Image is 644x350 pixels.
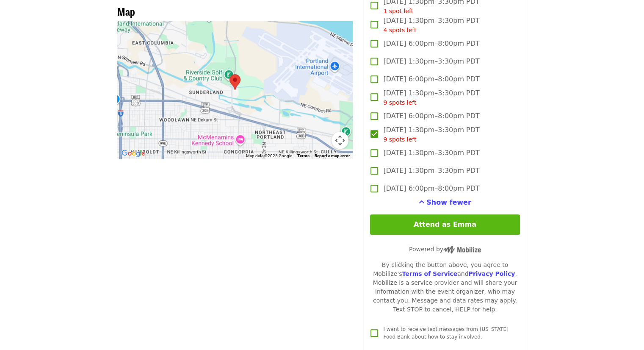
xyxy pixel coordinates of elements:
[383,148,479,158] span: [DATE] 1:30pm–3:30pm PDT
[383,136,416,143] span: 9 spots left
[383,56,479,67] span: [DATE] 1:30pm–3:30pm PDT
[383,16,479,35] span: [DATE] 1:30pm–3:30pm PDT
[383,183,479,194] span: [DATE] 6:00pm–8:00pm PDT
[402,270,457,277] a: Terms of Service
[443,246,481,253] img: Powered by Mobilize
[409,246,481,253] span: Powered by
[383,88,479,107] span: [DATE] 1:30pm–3:30pm PDT
[383,125,479,144] span: [DATE] 1:30pm–3:30pm PDT
[468,270,515,277] a: Privacy Policy
[383,27,416,33] span: 4 spots left
[383,111,479,121] span: [DATE] 6:00pm–8:00pm PDT
[426,198,471,206] span: Show fewer
[383,99,416,106] span: 9 spots left
[119,148,147,159] a: Open this area in Google Maps (opens a new window)
[246,153,292,158] span: Map data ©2025 Google
[383,166,479,176] span: [DATE] 1:30pm–3:30pm PDT
[419,197,471,208] button: See more timeslots
[370,261,520,314] div: By clicking the button above, you agree to Mobilize's and . Mobilize is a service provider and wi...
[383,74,479,84] span: [DATE] 6:00pm–8:00pm PDT
[297,153,310,158] a: Terms (opens in new tab)
[370,214,520,235] button: Attend as Emma
[332,132,348,149] button: Map camera controls
[117,4,135,19] span: Map
[315,153,350,158] a: Report a map error
[383,326,508,340] span: I want to receive text messages from [US_STATE] Food Bank about how to stay involved.
[383,39,479,49] span: [DATE] 6:00pm–8:00pm PDT
[119,148,147,159] img: Google
[383,8,413,14] span: 1 spot left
